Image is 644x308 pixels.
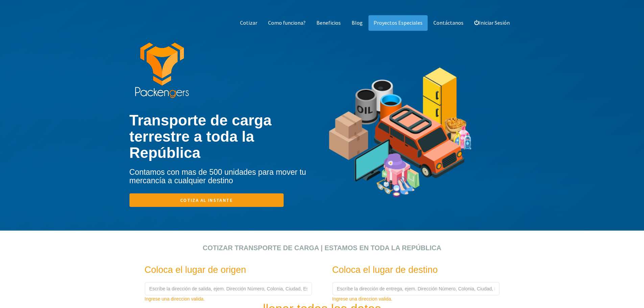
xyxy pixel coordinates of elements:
img: tipos de mercancia de transporte de carga [327,44,473,231]
h3: Coloca el lugar de destino [332,265,485,275]
h2: Cotizar transporte de carga | Estamos en toda la República [140,244,505,252]
a: Blog [347,15,368,31]
a: Contáctanos [428,15,469,31]
h3: Coloca el lugar de origen [145,265,297,275]
b: Transporte de carga terrestre a toda la República [129,112,272,161]
a: Cotizar [235,15,262,31]
h4: Contamos con mas de 500 unidades para mover tu mercancía a cualquier destino [129,168,322,185]
img: packengers [135,43,189,99]
div: Ingrese una direccion valida. [145,295,312,302]
a: Cotiza al instante [129,193,284,207]
input: Escríbe la dirección de entrega, ejem. Dirección Número, Colonia, Ciudad, Estado, Código Postal. [332,282,500,295]
div: click para cotizar [5,231,639,237]
div: Ingrese una direccion valida. [332,295,500,302]
a: Proyectos Especiales [368,15,428,31]
a: Iniciar Sesión [469,15,515,31]
a: Beneficios [311,15,346,31]
a: Como funciona? [263,15,311,31]
input: Escríbe la dirección de salida, ejem. Dirección Número, Colonia, Ciudad, Estado, Código Postal. [145,282,312,295]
